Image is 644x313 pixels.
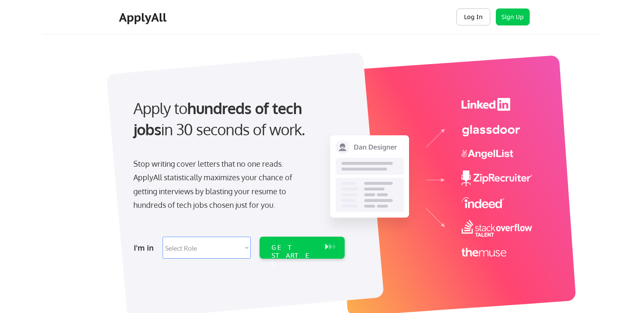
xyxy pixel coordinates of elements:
strong: hundreds of tech jobs [133,98,306,139]
button: Log In [456,8,490,25]
div: GET STARTED [271,243,317,268]
div: Stop writing cover letters that no one reads. ApplyAll statistically maximizes your chance of get... [133,157,307,212]
button: Sign Up [496,8,530,25]
div: ApplyAll [119,10,169,25]
div: Apply to in 30 seconds of work. [133,98,341,140]
div: I'm in [134,241,158,254]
